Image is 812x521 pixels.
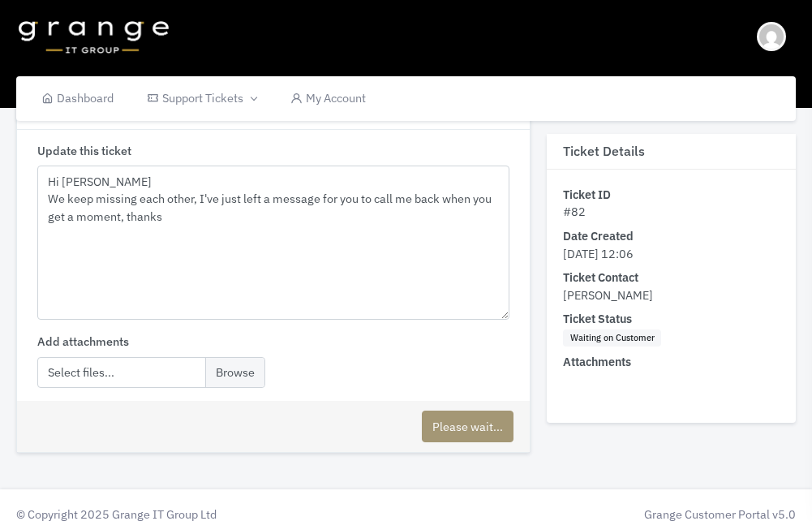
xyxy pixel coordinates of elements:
[563,205,586,220] span: #82
[37,333,129,351] label: Add attachments
[563,269,780,287] dt: Ticket Contact
[563,354,780,372] dt: Attachments
[547,134,796,170] h3: Ticket Details
[563,287,653,303] span: [PERSON_NAME]
[422,411,513,442] button: Please wait...
[37,142,131,160] label: Update this ticket
[273,76,383,121] a: My Account
[563,227,780,245] dt: Date Created
[563,329,661,347] span: Waiting on Customer
[131,76,273,121] a: Support Tickets
[563,246,634,261] span: [DATE] 12:06
[757,22,786,51] img: Header Avatar
[563,311,780,329] dt: Ticket Status
[563,186,780,204] dt: Ticket ID
[24,76,131,121] a: Dashboard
